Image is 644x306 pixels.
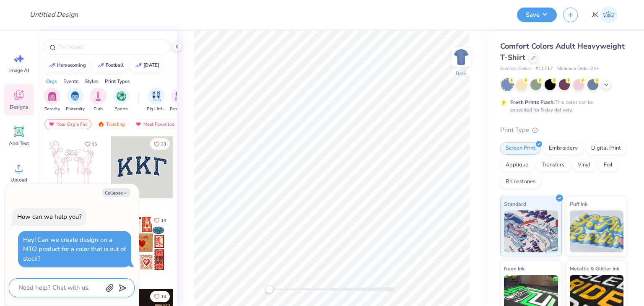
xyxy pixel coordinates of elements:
img: trend_line.gif [97,63,104,68]
span: Metallic & Glitter Ink [570,264,619,273]
img: Fraternity Image [70,91,80,101]
span: Fraternity [66,106,85,112]
span: Sorority [44,106,60,112]
span: JK [592,10,598,20]
div: Events [63,78,78,85]
span: 14 [161,295,166,299]
span: Club [93,106,103,112]
div: Back [456,70,467,77]
div: filter for Fraternity [66,88,85,112]
span: Upload [10,176,27,183]
img: Back [453,49,470,65]
div: How can we help you? [17,213,82,221]
button: filter button [147,88,166,112]
span: Puff Ink [570,200,587,208]
button: Like [81,138,101,150]
button: homecoming [44,59,90,72]
img: Puff Ink [570,210,624,252]
span: Comfort Colors [500,65,531,73]
div: Digital Print [586,142,626,155]
div: homecoming [57,63,86,67]
div: halloween [143,63,159,67]
span: 15 [92,142,97,146]
button: filter button [170,88,189,112]
div: filter for Sorority [44,88,60,112]
img: most_fav.gif [48,121,55,127]
span: Add Text [9,140,29,147]
div: Print Type [500,125,627,135]
button: filter button [44,88,60,112]
button: Like [150,291,170,302]
img: trend_line.gif [135,63,142,68]
button: [DATE] [130,59,163,72]
button: Like [150,138,170,150]
span: Comfort Colors Adult Heavyweight T-Shirt [500,41,625,62]
span: Designs [10,104,28,110]
div: Accessibility label [265,285,273,293]
div: Screen Print [500,142,541,155]
img: trending.gif [98,121,104,127]
span: 33 [161,142,166,146]
button: filter button [113,88,130,112]
div: Hey! Can we create design on a MTO product for a color that is out of stock? [23,236,126,263]
img: most_fav.gif [135,121,142,127]
span: Sports [115,106,128,112]
div: Embroidery [543,142,583,155]
div: football [106,63,124,67]
img: Club Image [93,91,103,101]
span: Parent's Weekend [170,106,189,112]
button: Collapse [102,188,130,197]
div: Applique [500,159,534,171]
span: # C1717 [535,65,553,73]
div: This color can be expedited for 5 day delivery. [510,99,613,114]
div: Vinyl [572,159,596,171]
span: Neon Ink [504,264,525,273]
button: Save [517,8,557,22]
div: filter for Big Little Reveal [147,88,166,112]
div: Most Favorited [131,119,179,129]
span: Minimum Order: 24 + [557,65,599,73]
button: filter button [66,88,85,112]
input: Try "Alpha" [58,43,165,51]
button: football [93,59,127,72]
div: Orgs [46,78,57,85]
a: JK [588,6,621,23]
div: filter for Parent's Weekend [170,88,189,112]
div: Trending [94,119,129,129]
div: filter for Club [90,88,106,112]
div: filter for Sports [113,88,130,112]
span: Big Little Reveal [147,106,166,112]
img: trend_line.gif [49,63,55,68]
img: Sorority Image [47,91,57,101]
span: Image AI [9,67,29,74]
img: Standard [504,210,558,252]
div: Foil [598,159,618,171]
img: Sports Image [117,91,126,101]
div: Transfers [536,159,570,171]
input: Untitled Design [23,6,85,23]
div: Rhinestones [500,176,541,188]
img: Parent's Weekend Image [175,91,184,101]
button: filter button [90,88,106,112]
div: Your Org's Fav [44,119,91,129]
strong: Fresh Prints Flash: [510,99,555,106]
span: Standard [504,200,526,208]
span: 14 [161,218,166,223]
img: Jahanavi Karoria [600,6,617,23]
div: Styles [85,78,99,85]
button: Like [150,215,170,226]
div: Print Types [105,78,130,85]
img: Big Little Reveal Image [152,91,161,101]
